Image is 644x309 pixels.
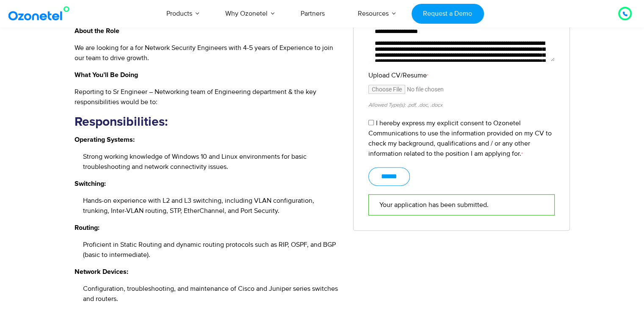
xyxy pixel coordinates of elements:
p: We are looking for a for Network Security Engineers with 4-5 years of Experience to join our team... [75,43,341,63]
li: Hands-on experience with L2 and L3 switching, including VLAN configuration, trunking, Inter-VLAN ... [83,196,341,216]
label: I hereby express my explicit consent to Ozonetel Communications to use the information provided o... [368,119,552,158]
a: Request a Demo [412,4,484,24]
li: Configuration, troubleshooting, and maintenance of Cisco and Juniper series switches and routers. [83,284,341,304]
label: Upload CV/Resume [368,70,555,80]
li: Strong working knowledge of Windows 10 and Linux environments for basic troubleshooting and netwo... [83,152,341,172]
strong: Network Devices: [75,268,128,275]
strong: Operating Systems: [75,136,135,143]
strong: Switching: [75,180,106,187]
strong: What You’ll Be Doing [75,72,138,78]
strong: Responsibilities: [75,116,168,128]
strong: About the Role [75,28,119,34]
strong: Routing: [75,224,100,231]
small: Allowed Type(s): .pdf, .doc, .docx [368,102,442,108]
p: Your application has been submitted. [379,200,544,210]
li: Proficient in Static Routing and dynamic routing protocols such as RIP, OSPF, and BGP (basic to i... [83,240,341,260]
p: Reporting to Sr Engineer – Networking team of Engineering department & the key responsibilities w... [75,87,341,107]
